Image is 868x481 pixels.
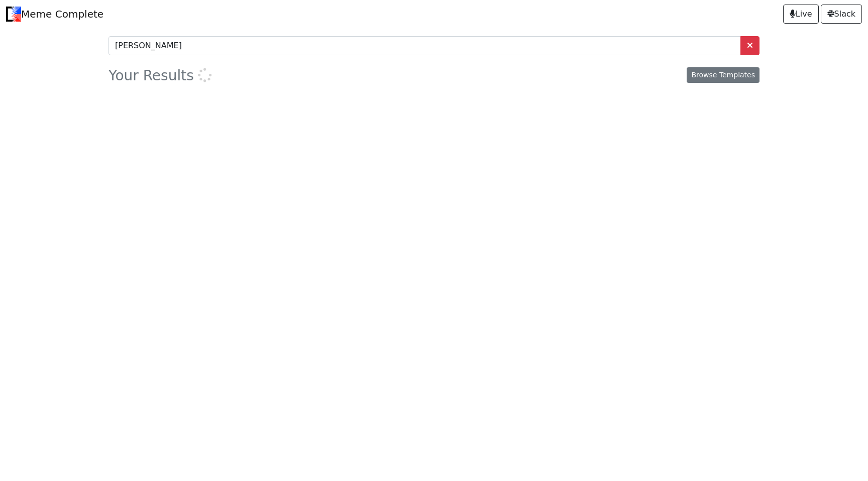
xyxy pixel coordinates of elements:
input: Begin typing to search for memes... [108,36,741,55]
span: Slack [827,8,855,20]
h3: Your Results [108,67,212,84]
a: Browse Templates [687,67,759,83]
img: Meme Complete [6,7,21,22]
a: Live [783,5,819,24]
a: Meme Complete [6,4,103,24]
a: Slack [821,5,862,24]
span: Live [790,8,812,20]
